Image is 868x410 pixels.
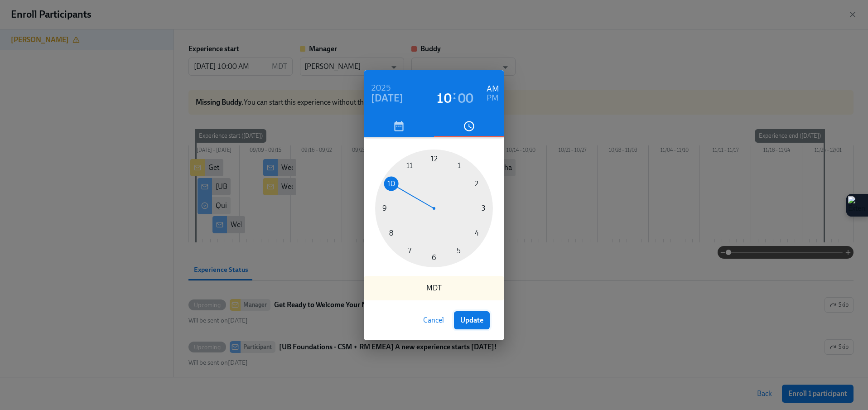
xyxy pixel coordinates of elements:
[364,276,504,300] div: MDT
[487,82,499,96] h6: AM
[487,91,499,106] h6: PM
[487,85,499,94] button: AM
[487,94,499,103] button: PM
[417,311,450,329] button: Cancel
[371,92,403,105] h4: [DATE]
[458,94,473,103] button: 00
[436,94,452,103] button: 10
[453,87,456,103] h3: :
[848,196,866,214] img: Extension Icon
[458,90,473,106] h3: 00
[454,311,490,329] button: Update
[423,316,444,325] span: Cancel
[371,94,403,103] button: [DATE]
[460,316,483,325] span: Update
[436,90,452,106] h3: 10
[371,81,391,96] h6: 2025
[371,84,391,93] button: 2025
